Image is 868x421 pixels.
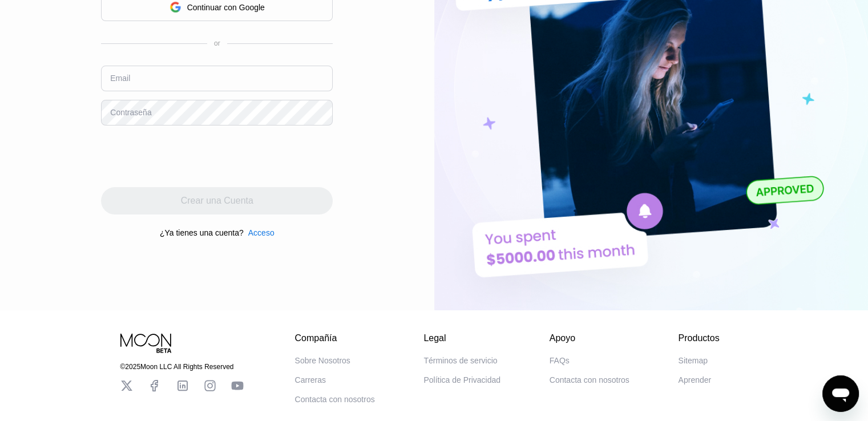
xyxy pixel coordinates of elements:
div: Acceso [244,228,274,237]
div: Sitemap [678,356,707,365]
div: Aprender [678,375,711,384]
div: Apoyo [550,333,629,343]
div: Contacta con nosotros [295,395,375,404]
iframe: Botón para iniciar la ventana de mensajería [822,375,859,412]
div: Compañía [295,333,375,343]
iframe: reCAPTCHA [101,134,274,179]
div: Carreras [295,375,326,384]
div: Continuar con Google [187,3,265,12]
div: Legal [423,333,500,343]
div: Términos de servicio [423,356,497,365]
div: FAQs [550,356,570,365]
div: ¿Ya tienes una cuenta? [160,228,244,237]
div: Email [110,74,130,83]
div: Contacta con nosotros [550,375,629,384]
div: Productos [678,333,719,343]
div: Sobre Nosotros [295,356,350,365]
div: Política de Privacidad [423,375,500,384]
div: © 2025 Moon LLC All Rights Reserved [120,363,244,371]
div: Acceso [248,228,274,237]
div: Contraseña [110,108,151,117]
div: or [214,39,220,47]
